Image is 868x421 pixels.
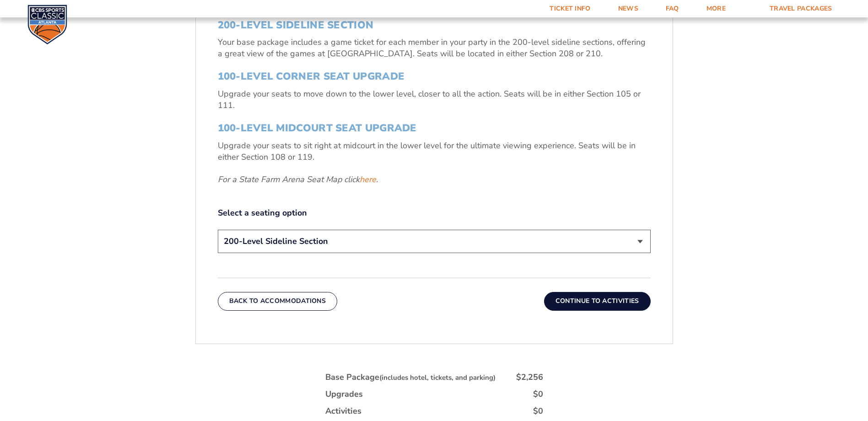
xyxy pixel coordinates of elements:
[218,174,378,185] em: For a State Farm Arena Seat Map click .
[360,174,376,185] a: here
[325,405,361,417] div: Activities
[218,88,651,111] p: Upgrade your seats to move down to the lower level, closer to all the action. Seats will be in ei...
[27,5,67,44] img: CBS Sports Classic
[218,140,651,163] p: Upgrade your seats to sit right at midcourt in the lower level for the ultimate viewing experienc...
[325,372,496,383] div: Base Package
[218,70,651,82] h3: 100-Level Corner Seat Upgrade
[516,372,543,383] div: $2,256
[218,292,338,310] button: Back To Accommodations
[218,207,651,219] label: Select a seating option
[533,389,543,400] div: $0
[544,292,651,310] button: Continue To Activities
[325,389,363,400] div: Upgrades
[218,19,651,31] h3: 200-Level Sideline Section
[379,373,496,382] small: (includes hotel, tickets, and parking)
[533,405,543,417] div: $0
[218,37,651,59] p: Your base package includes a game ticket for each member in your party in the 200-level sideline ...
[218,122,651,134] h3: 100-Level Midcourt Seat Upgrade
